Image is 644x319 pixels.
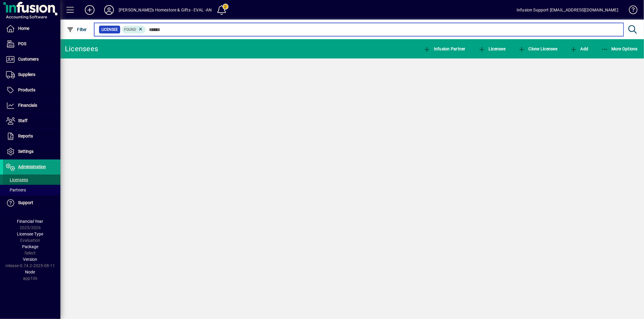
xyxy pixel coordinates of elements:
a: Reports [3,129,60,144]
span: Infusion Partner [423,46,466,51]
span: Staff [18,118,27,123]
button: Add [80,5,99,15]
span: Package [22,244,38,249]
div: Licensees [65,44,98,54]
span: Clone Licensee [518,46,557,51]
a: Products [3,83,60,98]
span: Support [18,200,33,205]
span: POS [18,41,26,46]
a: Financials [3,98,60,113]
a: Support [3,195,60,210]
a: Home [3,21,60,36]
button: Licensee [477,43,507,54]
button: Add [569,43,590,54]
span: Licensees [6,177,28,182]
button: Infusion Partner [422,43,467,54]
a: Customers [3,52,60,67]
button: Clone Licensee [517,43,559,54]
a: Partners [3,185,60,195]
span: Licensee Type [17,232,43,236]
mat-chip: Found Status: Found [122,26,146,33]
span: Financial Year [17,219,43,224]
span: Suppliers [18,72,35,77]
span: Financials [18,103,37,108]
a: POS [3,36,60,52]
span: Found [124,27,136,32]
span: Settings [18,149,34,154]
span: Add [570,46,588,51]
span: Products [18,87,35,92]
a: Suppliers [3,67,60,82]
button: More Options [600,43,639,54]
span: Version [23,257,37,262]
span: Node [25,270,35,274]
span: Filter [67,27,87,32]
span: Partners [6,188,26,192]
span: Home [18,26,29,31]
span: Reports [18,134,33,138]
span: Licensee [101,27,118,33]
a: Knowledge Base [624,1,636,21]
div: Infusion Support [EMAIL_ADDRESS][DOMAIN_NAME] [517,5,618,15]
a: Settings [3,144,60,159]
span: More Options [601,46,638,51]
span: Customers [18,57,39,62]
button: Profile [99,5,119,15]
span: Administration [18,164,46,169]
span: Licensee [478,46,506,51]
div: [PERSON_NAME]'s Homestore & Gifts - EVAL -AN [119,5,212,15]
a: Licensees [3,175,60,185]
a: Staff [3,113,60,128]
button: Filter [65,24,88,35]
